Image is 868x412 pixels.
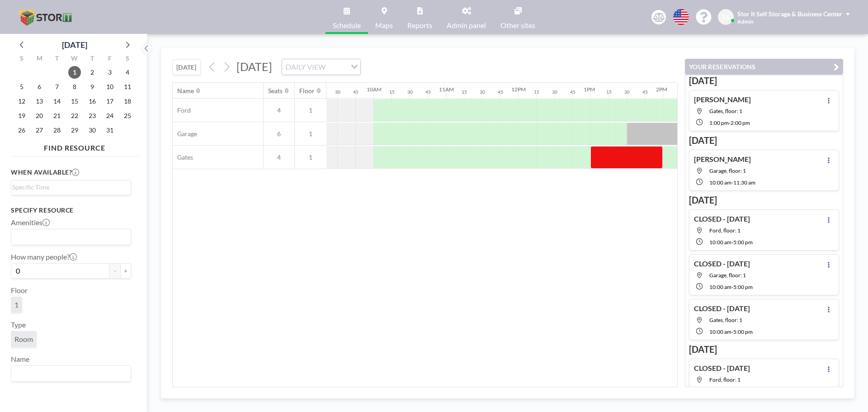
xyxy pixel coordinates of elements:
[15,109,28,122] span: Sunday, October 19, 2025
[51,95,63,108] span: Tuesday, October 14, 2025
[68,124,81,137] span: Wednesday, October 29, 2025
[121,109,134,122] span: Saturday, October 25, 2025
[121,95,134,108] span: Saturday, October 18, 2025
[709,167,746,174] span: Garage, floor: 1
[733,284,753,290] span: 5:00 PM
[534,89,539,95] div: 15
[14,8,77,26] img: organization-logo
[282,59,360,75] div: Search for option
[407,89,413,95] div: 30
[173,106,191,114] span: Ford
[731,239,733,246] span: -
[733,239,753,246] span: 5:00 PM
[295,153,326,161] span: 1
[731,284,733,290] span: -
[425,89,431,95] div: 45
[709,376,741,383] span: Ford, floor: 1
[733,179,755,186] span: 11:30 AM
[33,124,46,137] span: Monday, October 27, 2025
[709,284,731,290] span: 10:00 AM
[86,124,99,137] span: Thursday, October 30, 2025
[295,106,326,114] span: 1
[685,59,843,75] button: YOUR RESERVATIONS
[689,344,839,355] h3: [DATE]
[642,89,648,95] div: 45
[177,87,194,95] div: Name
[709,239,731,246] span: 10:00 AM
[624,89,630,95] div: 30
[173,153,193,161] span: Gates
[689,75,839,86] h3: [DATE]
[11,252,77,261] label: How many people?
[268,87,283,95] div: Seats
[14,300,19,309] span: 1
[375,22,393,29] span: Maps
[11,320,26,329] label: Type
[12,182,126,192] input: Search for option
[367,86,382,93] div: 10AM
[104,95,116,108] span: Friday, October 17, 2025
[121,81,134,93] span: Saturday, October 11, 2025
[264,153,294,161] span: 4
[11,286,28,295] label: Floor
[737,18,754,25] span: Admin
[498,89,503,95] div: 45
[11,366,131,381] div: Search for option
[264,130,294,138] span: 6
[353,89,359,95] div: 45
[606,89,612,95] div: 15
[51,124,63,137] span: Tuesday, October 28, 2025
[694,364,750,373] h4: CLOSED - [DATE]
[86,95,99,108] span: Thursday, October 16, 2025
[101,53,118,65] div: F
[722,13,730,21] span: S&
[173,130,197,138] span: Garage
[689,135,839,146] h3: [DATE]
[299,87,315,95] div: Floor
[51,109,63,122] span: Tuesday, October 21, 2025
[31,53,48,65] div: M
[709,317,742,323] span: Gates, floor: 1
[66,53,84,65] div: W
[709,119,729,126] span: 1:00 PM
[694,155,751,164] h4: [PERSON_NAME]
[328,61,345,73] input: Search for option
[172,59,201,75] button: [DATE]
[11,140,138,152] h4: FIND RESOURCE
[68,66,81,79] span: Wednesday, October 1, 2025
[13,53,31,65] div: S
[68,109,81,122] span: Wednesday, October 22, 2025
[12,231,126,243] input: Search for option
[33,109,46,122] span: Monday, October 20, 2025
[731,179,733,186] span: -
[264,106,294,114] span: 4
[33,95,46,108] span: Monday, October 13, 2025
[689,194,839,206] h3: [DATE]
[12,368,126,379] input: Search for option
[737,10,842,18] span: Stor It Self Storage & Business Center
[15,124,28,137] span: Sunday, October 26, 2025
[584,86,595,93] div: 1PM
[14,335,33,343] span: Room
[11,355,29,364] label: Name
[511,86,526,93] div: 12PM
[68,95,81,108] span: Wednesday, October 15, 2025
[33,81,46,93] span: Monday, October 6, 2025
[118,53,136,65] div: S
[709,227,741,234] span: Ford, floor: 1
[86,109,99,122] span: Thursday, October 23, 2025
[729,119,731,126] span: -
[570,89,576,95] div: 45
[709,328,731,335] span: 10:00 AM
[447,22,486,29] span: Admin panel
[694,95,751,104] h4: [PERSON_NAME]
[86,66,99,79] span: Thursday, October 2, 2025
[83,53,101,65] div: T
[709,179,731,186] span: 10:00 AM
[295,130,326,138] span: 1
[109,263,120,279] button: -
[552,89,557,95] div: 30
[335,89,340,95] div: 30
[333,22,361,29] span: Schedule
[104,81,116,93] span: Friday, October 10, 2025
